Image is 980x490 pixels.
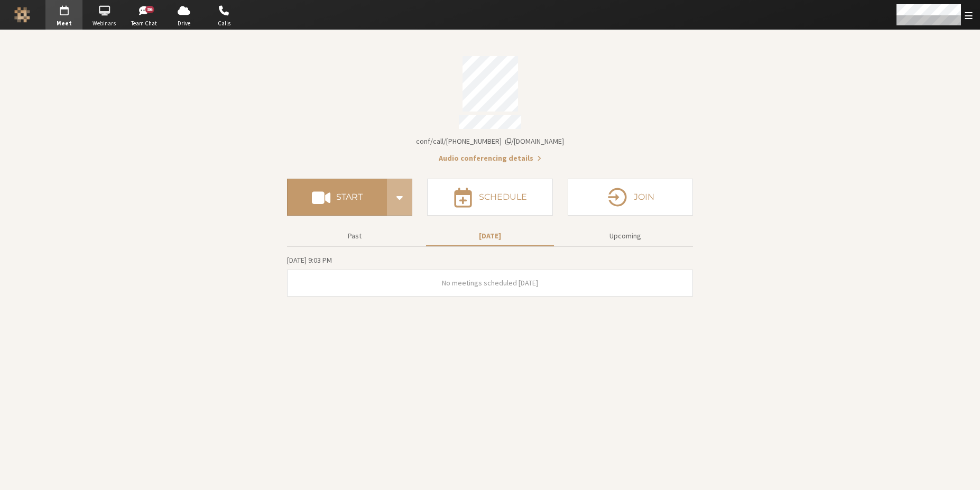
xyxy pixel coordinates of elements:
button: Past [291,227,419,245]
button: Audio conferencing details [439,153,541,164]
button: Start [287,179,387,216]
span: Team Chat [126,19,163,28]
button: Join [568,179,693,216]
span: Copy my meeting room link [416,136,564,146]
div: Start conference options [387,179,412,216]
section: Account details [287,49,693,164]
img: Iotum [14,7,30,23]
h4: Join [634,193,654,201]
section: Today's Meetings [287,254,693,297]
span: Calls [206,19,243,28]
button: [DATE] [426,227,554,245]
span: Webinars [86,19,123,28]
h4: Start [336,193,363,201]
h4: Schedule [479,193,527,201]
span: No meetings scheduled [DATE] [442,278,538,288]
button: Schedule [427,179,552,216]
span: Drive [165,19,202,28]
div: 86 [145,6,154,13]
button: Upcoming [561,227,689,245]
button: Copy my meeting room linkCopy my meeting room link [416,136,564,147]
span: Meet [45,19,82,28]
span: [DATE] 9:03 PM [287,255,332,265]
